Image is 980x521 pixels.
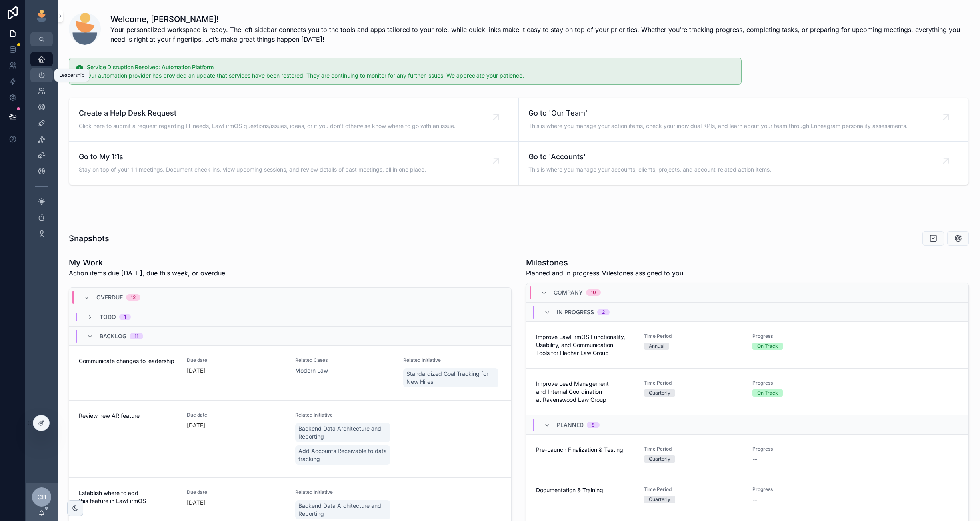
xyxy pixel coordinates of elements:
a: Go to 'Our Team'This is where you manage your action items, check your individual KPIs, and learn... [519,98,968,142]
span: This is where you manage your action items, check your individual KPIs, and learn about your team... [528,122,908,130]
p: [DATE] [187,499,205,507]
span: Planned [557,421,584,429]
p: Action items due [DATE], due this week, or overdue. [69,268,227,278]
span: Our automation provider has provided an update that services have been restored. They are continu... [87,72,524,79]
h1: My Work [69,257,227,268]
a: Communicate changes to leadershipDue date[DATE]Related CasesModern LawRelated InitiativeStandardi... [69,345,511,400]
div: Quarterly [649,496,670,503]
div: scrollable content [26,46,58,251]
span: Related Initiative [403,357,502,363]
img: App logo [35,10,48,22]
a: Create a Help Desk RequestClick here to submit a request regarding IT needs, LawFirmOS questions/... [69,98,519,142]
div: 1 [124,314,126,320]
span: Add Accounts Receivable to data tracking [298,447,387,463]
span: Time Period [644,380,742,386]
span: Due date [187,357,285,363]
div: 2 [602,309,605,315]
span: Due date [187,412,285,418]
span: Review new AR feature [79,412,177,420]
span: Pre-Launch Finalization & Testing [536,446,634,454]
span: -- [752,496,757,504]
a: Improve LawFirmOS Functionality, Usability, and Communication Tools for Hachar Law GroupTime Peri... [526,321,968,368]
span: Company [554,289,583,297]
a: Documentation & TrainingTime PeriodQuarterlyProgress-- [526,475,968,515]
span: Go to 'Accounts' [528,151,771,162]
p: [DATE] [187,367,205,375]
span: Progress [752,486,851,493]
span: Overdue [96,293,123,301]
a: Review new AR featureDue date[DATE]Related InitiativeBackend Data Architecture and ReportingAdd A... [69,400,511,477]
span: Go to My 1:1s [79,151,426,162]
span: Progress [752,446,851,452]
div: Quarterly [649,455,670,463]
span: Standardized Goal Tracking for New Hires [406,370,495,386]
span: Your personalized workspace is ready. The left sidebar connects you to the tools and apps tailore... [110,25,969,44]
span: Backend Data Architecture and Reporting [298,502,387,518]
span: Related Initiative [295,489,394,495]
a: Pre-Launch Finalization & TestingTime PeriodQuarterlyProgress-- [526,434,968,475]
span: Time Period [644,333,742,339]
a: Backend Data Architecture and Reporting [295,423,390,442]
a: Add Accounts Receivable to data tracking [295,445,390,465]
span: Go to 'Our Team' [528,108,908,119]
span: Related Cases [295,357,394,363]
a: Go to 'Accounts'This is where you manage your accounts, clients, projects, and account-related ac... [519,142,968,185]
span: Backlog [100,332,126,340]
a: Standardized Goal Tracking for New Hires [403,368,498,387]
h5: Service Disruption Resolved: Automation Platform [87,64,735,70]
a: Modern Law [295,367,328,375]
div: 10 [591,289,596,296]
div: Quarterly [649,389,670,397]
span: Click here to submit a request regarding IT needs, LawFirmOS questions/issues, ideas, or if you d... [79,122,456,130]
span: Improve LawFirmOS Functionality, Usability, and Communication Tools for Hachar Law Group [536,333,634,357]
p: [DATE] [187,421,205,429]
a: Go to My 1:1sStay on top of your 1:1 meetings. Document check-ins, view upcoming sessions, and re... [69,142,519,185]
div: Leadership [59,72,84,78]
a: Backend Data Architecture and Reporting [295,500,390,519]
div: On Track [757,389,778,397]
span: Related Initiative [295,412,394,418]
span: Create a Help Desk Request [79,108,456,119]
div: 12 [131,294,136,301]
span: Progress [752,333,851,339]
span: Time Period [644,446,742,452]
span: Planned and in progress Milestones assigned to you. [526,268,685,278]
span: Progress [752,380,851,386]
span: Documentation & Training [536,486,634,494]
span: -- [752,455,757,463]
span: In Progress [557,308,594,316]
span: Backend Data Architecture and Reporting [298,425,387,441]
div: 11 [134,333,138,339]
div: Our automation provider has provided an update that services have been restored. They are continu... [87,72,735,80]
span: Stay on top of your 1:1 meetings. Document check-ins, view upcoming sessions, and review details ... [79,166,426,174]
span: Due date [187,489,285,495]
h1: Welcome, [PERSON_NAME]! [110,14,969,25]
span: Time Period [644,486,742,493]
h1: Snapshots [69,233,109,244]
span: Improve Lead Management and Internal Coordination at Ravenswood Law Group [536,380,634,404]
div: On Track [757,343,778,350]
span: Todo [100,313,116,321]
h1: Milestones [526,257,685,268]
div: Annual [649,343,664,350]
span: Establish where to add this feature in LawFirmOS [79,489,177,505]
span: Communicate changes to leadership [79,357,177,365]
div: 8 [592,422,595,428]
span: CB [37,492,46,502]
span: This is where you manage your accounts, clients, projects, and account-related action items. [528,166,771,174]
a: Improve Lead Management and Internal Coordination at Ravenswood Law GroupTime PeriodQuarterlyProg... [526,368,968,415]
